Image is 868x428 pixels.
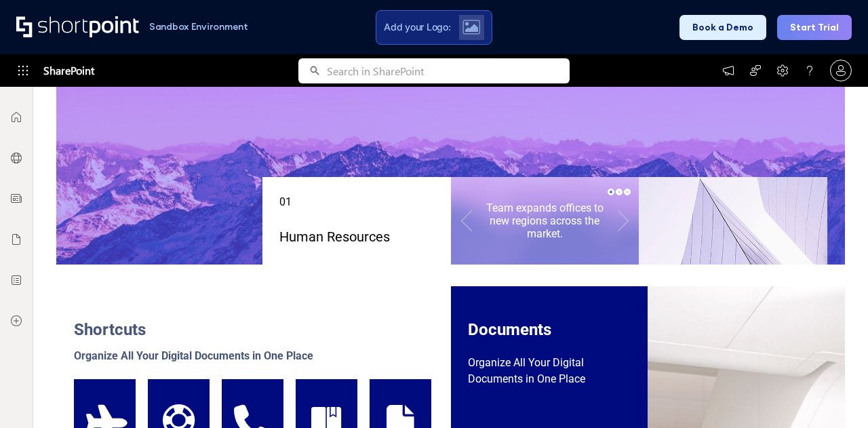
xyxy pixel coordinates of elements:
[679,15,766,40] button: Book a Demo
[43,54,94,87] span: SharePoint
[384,21,450,33] span: Add your Logo:
[74,320,146,339] span: Shortcuts
[74,349,313,362] span: Organize All Your Digital Documents in One Place
[149,23,248,31] h1: Sandbox Environment
[279,229,390,245] span: Human Resources
[468,320,551,339] span: Documents
[777,15,852,40] button: Start Trial
[624,271,868,428] iframe: Chat Widget
[462,20,480,35] img: Upload logo
[327,58,570,83] input: Search in SharePoint
[279,195,292,208] span: 01
[479,201,612,240] div: Team expands offices to new regions across the market.
[468,356,585,385] span: Organize All Your Digital Documents in One Place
